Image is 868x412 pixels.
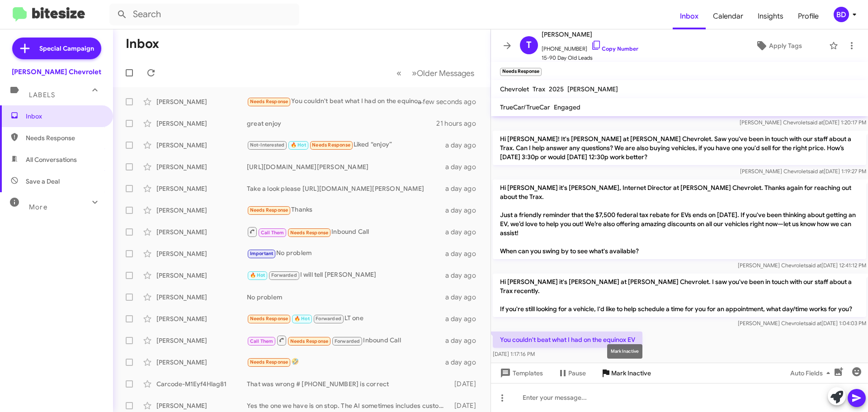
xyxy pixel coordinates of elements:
span: Forwarded [332,337,362,346]
span: Call Them [250,338,274,344]
div: [PERSON_NAME] [156,162,247,171]
span: Chevrolet [500,85,529,93]
span: Important [250,251,274,256]
span: Call Them [261,230,284,236]
div: [PERSON_NAME] [156,141,247,150]
span: Labels [29,91,55,99]
span: « [396,67,401,79]
div: [PERSON_NAME] [156,314,247,323]
span: 15-90 Day Old Leads [542,53,638,62]
span: said at [808,168,824,175]
div: [PERSON_NAME] [156,401,247,410]
span: Needs Response [250,359,288,365]
div: [PERSON_NAME] Chevrolet [12,67,101,76]
div: Inbound Call [247,335,445,346]
div: Take a look please [URL][DOMAIN_NAME][PERSON_NAME] [247,184,445,193]
span: More [29,203,47,211]
div: [PERSON_NAME] [156,336,247,345]
div: Carcode-M1Eyf4Hlag81 [156,379,247,388]
div: You couldn't beat what I had on the equinox EV [247,96,429,107]
p: Hi [PERSON_NAME]! It's [PERSON_NAME] at [PERSON_NAME] Chevrolet. Saw you've been in touch with ou... [493,131,866,165]
div: a day ago [445,336,483,345]
span: TrueCar/TrueCar [500,103,550,111]
div: [PERSON_NAME] [156,97,247,106]
div: No problem [247,248,445,259]
span: 🔥 Hot [291,142,306,148]
div: a day ago [445,314,483,323]
button: Pause [550,365,593,381]
div: No problem [247,293,445,302]
a: Inbox [673,3,706,29]
div: Mark Inactive [607,344,642,359]
span: Trax [533,85,545,93]
div: [PERSON_NAME] [156,271,247,280]
span: Older Messages [417,68,474,78]
div: [PERSON_NAME] [156,293,247,302]
button: Mark Inactive [593,365,658,381]
span: Needs Response [290,338,329,344]
span: Forwarded [314,315,344,323]
div: [DATE] [450,401,483,410]
span: Special Campaign [39,44,94,53]
div: [PERSON_NAME] [156,227,247,237]
span: Needs Response [26,133,103,142]
div: [PERSON_NAME] [156,206,247,215]
div: [DATE] [450,379,483,388]
span: Needs Response [312,142,350,148]
span: [PERSON_NAME] Chevrolet [DATE] 1:20:17 PM [740,119,866,126]
span: said at [806,320,821,327]
span: [PERSON_NAME] Chevrolet [DATE] 1:19:27 PM [740,168,866,175]
span: Templates [498,365,543,381]
button: Previous [391,64,407,82]
a: Insights [750,3,791,29]
span: [PERSON_NAME] Chevrolet [DATE] 12:41:12 PM [738,262,866,269]
span: [DATE] 1:17:16 PM [493,350,535,357]
div: a few seconds ago [429,97,483,106]
h1: Inbox [126,37,159,51]
div: a day ago [445,206,483,215]
span: 🔥 Hot [250,272,265,278]
div: a day ago [445,358,483,367]
div: LT one [247,313,445,324]
div: [PERSON_NAME] [156,249,247,258]
div: a day ago [445,271,483,280]
div: [URL][DOMAIN_NAME][PERSON_NAME] [247,162,445,171]
span: said at [806,262,821,269]
a: Copy Number [591,45,638,52]
span: Forwarded [269,271,299,280]
span: » [412,67,417,79]
span: [PERSON_NAME] [567,85,618,93]
span: [PERSON_NAME] [542,29,638,40]
div: Yes the one we have is on stop. The AI sometimes includes customers that should not be texted. [247,401,450,410]
div: Thanks [247,205,445,215]
div: a day ago [445,141,483,150]
span: 🔥 Hot [294,316,310,322]
div: a day ago [445,162,483,171]
span: Auto Fields [790,365,834,381]
span: said at [807,119,823,126]
a: Profile [791,3,826,29]
button: Apply Tags [732,38,825,54]
div: a day ago [445,184,483,193]
small: Needs Response [500,68,542,76]
span: [PHONE_NUMBER] [542,40,638,53]
span: Needs Response [290,230,329,236]
nav: Page navigation example [392,64,480,82]
p: Hi [PERSON_NAME] it's [PERSON_NAME], Internet Director at [PERSON_NAME] Chevrolet. Thanks again f... [493,180,866,259]
input: Search [109,4,299,25]
span: 2025 [549,85,564,93]
span: Save a Deal [26,177,60,186]
span: Needs Response [250,207,288,213]
span: Inbox [26,112,103,121]
div: BD [834,7,849,22]
a: Calendar [706,3,750,29]
span: Pause [568,365,586,381]
div: [PERSON_NAME] [156,358,247,367]
span: All Conversations [26,155,77,164]
button: BD [826,7,858,22]
div: [PERSON_NAME] [156,119,247,128]
button: Templates [491,365,550,381]
div: a day ago [445,227,483,237]
span: Not-Interested [250,142,285,148]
